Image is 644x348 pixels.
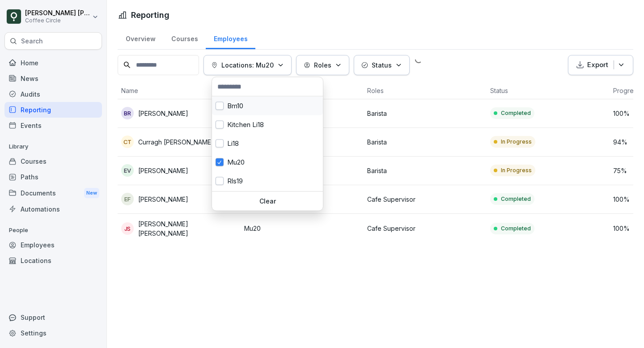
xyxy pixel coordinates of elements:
p: Export [587,60,608,70]
p: Clear [216,197,319,205]
p: Locations: Mu20 [221,60,274,70]
div: Kitchen Li18 [212,115,323,134]
div: Tor49 [212,191,323,209]
div: Rls19 [212,172,323,191]
div: Bm10 [212,97,323,115]
div: Mu20 [212,153,323,172]
div: Li18 [212,134,323,153]
p: Status [372,60,392,70]
p: Roles [314,60,331,70]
